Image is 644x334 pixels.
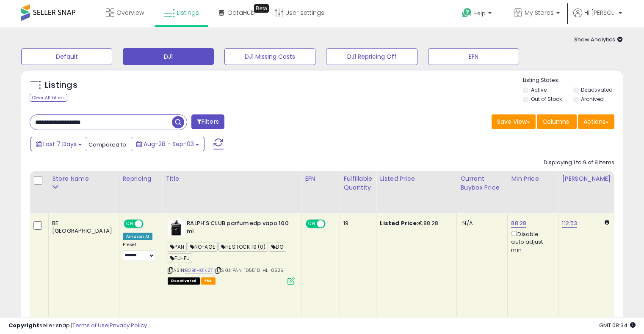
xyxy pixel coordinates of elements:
div: EFN [305,174,336,183]
div: Amazon AI [123,233,152,240]
span: ON [124,220,135,228]
div: [PERSON_NAME] [562,174,612,183]
h5: Listings [45,79,77,91]
span: PAN [168,242,187,252]
button: Filters [191,114,224,129]
span: Compared to: [88,141,127,149]
div: €88.28 [380,220,450,227]
a: 112.53 [562,219,577,228]
p: Listing States: [523,76,623,84]
button: Aug-28 - Sep-03 [131,137,205,151]
button: Last 7 Days [30,137,87,151]
span: Overview [116,8,144,17]
span: | SKU: PAN-105518-HL-0525 [214,267,283,274]
button: EFN [428,48,519,65]
span: Show Analytics [574,35,623,43]
strong: Copyright [8,321,39,329]
span: DG [269,242,286,252]
div: Listed Price [380,174,453,183]
div: Displaying 1 to 9 of 9 items [544,159,614,167]
button: Save View [492,114,536,129]
button: DJ1 [123,48,214,65]
div: Current Buybox Price [460,174,504,192]
div: ASIN: [168,220,295,284]
span: ON [307,220,317,228]
span: My Stores [525,8,554,17]
button: Actions [578,114,614,129]
label: Active [531,86,547,93]
a: 88.28 [511,219,526,228]
span: Aug-28 - Sep-03 [144,140,194,148]
div: seller snap | | [8,322,147,330]
label: Archived [581,95,604,103]
div: Min Price [511,174,555,183]
button: Columns [537,114,577,129]
div: Tooltip anchor [254,4,269,13]
b: Listed Price: [380,219,418,227]
span: Columns [542,117,569,126]
button: DJ1 Missing Costs [224,48,315,65]
i: Get Help [462,8,472,18]
span: Hi [PERSON_NAME] [584,8,616,17]
div: Preset: [123,242,156,261]
label: Deactivated [581,86,613,93]
div: Fulfillable Quantity [343,174,373,192]
div: Clear All Filters [30,94,67,102]
span: OFF [142,220,155,228]
a: Terms of Use [72,321,108,329]
span: Help [474,10,486,17]
a: Hi [PERSON_NAME] [573,8,622,27]
a: Help [455,1,500,27]
button: DJ1 Repricing Off [326,48,417,65]
div: Repricing [123,174,159,183]
span: N/A [462,219,473,227]
span: EU-EU [168,253,192,263]
a: B0BKH81K27 [185,267,213,274]
span: FBA [201,277,216,285]
div: Disable auto adjust min [511,229,552,254]
a: Privacy Policy [110,321,147,329]
span: OFF [324,220,338,228]
span: All listings that are unavailable for purchase on Amazon for any reason other than out-of-stock [168,277,200,285]
img: 31VplE2-85L._SL40_.jpg [168,220,185,236]
span: Listings [177,8,199,17]
label: Out of Stock [531,95,562,103]
span: 2025-09-11 08:34 GMT [599,321,636,329]
button: Default [21,48,112,65]
span: Last 7 Days [43,140,77,148]
span: DataHub [228,8,255,17]
span: HL STOCK 19 (0) [218,242,268,252]
div: BE [GEOGRAPHIC_DATA] [52,220,113,235]
div: Title [166,174,298,183]
b: RALPH'S CLUB parfum edp vapo 100 ml [187,220,290,237]
div: 19 [343,220,370,227]
span: NO-AGE [188,242,218,252]
div: Store Name [52,174,116,183]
